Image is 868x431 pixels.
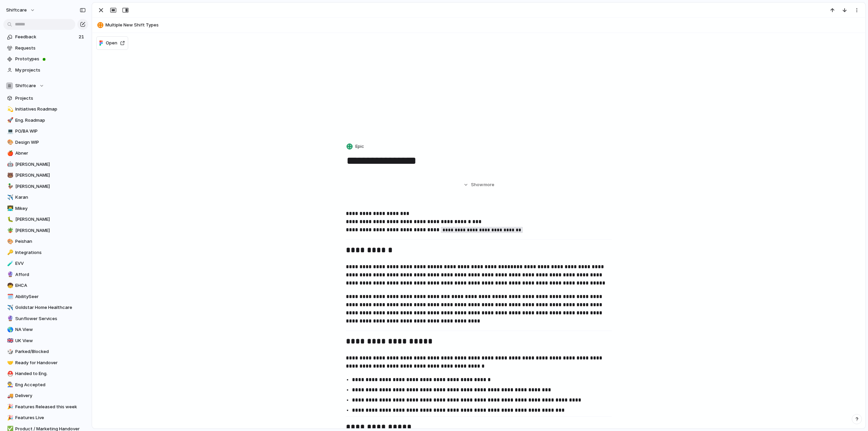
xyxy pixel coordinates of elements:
div: 🎉 [7,414,12,422]
span: My projects [15,67,86,74]
div: 🗓️ [7,293,12,300]
span: Features Released this week [15,404,86,410]
div: 🔮 [7,315,12,322]
span: Sunflower Services [15,315,86,322]
button: 🦆 [6,183,13,190]
div: 🪴 [7,227,12,234]
span: Design WIP [15,139,86,146]
button: 💻 [6,128,13,135]
a: 👨‍💻Mikey [3,203,88,214]
button: 🐛 [6,216,13,223]
button: 🪴 [6,227,13,234]
a: 💻PO/BA WIP [3,126,88,136]
div: 🎨 [7,238,12,246]
span: Eng Accepted [15,381,86,388]
button: 👨‍💻 [6,205,13,212]
button: 🎨 [6,139,13,146]
a: ⛑️Handed to Eng. [3,369,88,379]
button: Shiftcare [3,81,88,91]
a: Feedback21 [3,32,88,42]
a: 🤖[PERSON_NAME] [3,159,88,170]
button: 🐻 [6,172,13,179]
a: 💫Initiatives Roadmap [3,104,88,114]
a: My projects [3,65,88,75]
button: 🔮 [6,315,13,322]
a: 🔮Sunflower Services [3,314,88,324]
div: 🔑 [7,249,12,256]
a: 🪴[PERSON_NAME] [3,226,88,236]
span: AbilitySeer [15,293,86,300]
button: 👨‍🏭 [6,381,13,388]
span: Projects [15,95,86,102]
a: 🐛[PERSON_NAME] [3,214,88,224]
a: Prototypes [3,54,88,64]
div: 🧪 [7,260,12,268]
button: 🎉 [6,404,13,410]
span: EVV [15,260,86,267]
button: 🔑 [6,249,13,256]
span: EHCA [15,282,86,289]
button: 🚀 [6,117,13,124]
a: 👨‍🏭Eng Accepted [3,380,88,390]
div: 🧒 [7,282,12,290]
div: ✈️ [7,304,12,312]
div: 🍎 [7,150,12,157]
a: Requests [3,43,88,53]
button: 🧪 [6,260,13,267]
button: 🗓️ [6,293,13,300]
button: ✈️ [6,194,13,201]
span: Goldstar Home Healthcare [15,304,86,311]
div: 🔮 [7,271,12,278]
span: Requests [15,45,86,52]
button: 🤖 [6,161,13,168]
div: ✈️ [7,194,12,201]
div: 🚀 [7,116,12,124]
div: 🚚 [7,392,12,400]
a: 🎨Peishan [3,236,88,247]
span: Mikey [15,205,86,212]
a: ✈️Goldstar Home Healthcare [3,302,88,313]
span: 21 [79,34,85,40]
div: ⛑️ [7,370,12,378]
div: 🌎NA View [3,325,88,335]
a: 🚀Eng. Roadmap [3,115,88,125]
div: 🎉 [7,403,12,411]
span: Shiftcare [15,82,36,89]
a: 🧒EHCA [3,280,88,291]
div: 🔑Integrations [3,248,88,258]
div: 🎉Features Live [3,413,88,423]
span: Peishan [15,238,86,245]
span: Delivery [15,392,86,399]
button: Open [96,36,128,50]
button: ✈️ [6,304,13,311]
span: Eng. Roadmap [15,117,86,124]
button: 🚚 [6,392,13,399]
a: 🇬🇧UK View [3,336,88,346]
span: Epic [355,143,364,150]
a: 🦆[PERSON_NAME] [3,181,88,192]
a: 🎉Features Released this week [3,402,88,412]
a: Projects [3,93,88,103]
div: 🤝 [7,359,12,367]
div: 🧪EVV [3,258,88,269]
span: Feedback [15,34,77,40]
span: Features Live [15,414,86,421]
div: 🎲Parked/Blocked [3,347,88,357]
div: 🤖 [7,160,12,168]
span: UK View [15,337,86,344]
div: 🐻[PERSON_NAME] [3,170,88,180]
span: [PERSON_NAME] [15,183,86,190]
a: 🤝Ready for Handover [3,358,88,368]
button: 🌎 [6,326,13,333]
div: 🎲 [7,348,12,356]
button: 🇬🇧 [6,337,13,344]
